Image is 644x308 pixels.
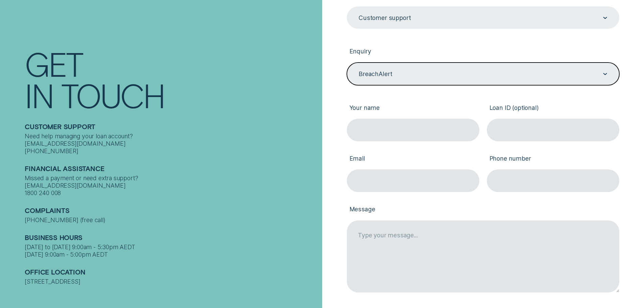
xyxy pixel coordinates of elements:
[25,243,318,258] div: [DATE] to [DATE] 9:00am - 5:30pm AEDT [DATE] 9:00am - 5:00pm AEDT
[359,14,411,22] div: Customer support
[347,149,479,169] label: Email
[347,199,619,220] label: Message
[25,268,318,278] h2: Office Location
[25,48,82,79] div: Get
[347,98,479,119] label: Your name
[25,48,318,111] h1: Get In Touch
[25,123,318,133] h2: Customer support
[25,79,53,111] div: In
[25,174,318,197] div: Missed a payment or need extra support? [EMAIL_ADDRESS][DOMAIN_NAME] 1800 240 008
[487,98,619,119] label: Loan ID (optional)
[347,42,619,63] label: Enquiry
[25,234,318,243] h2: Business Hours
[487,149,619,169] label: Phone number
[25,278,318,285] div: [STREET_ADDRESS]
[25,216,318,224] div: [PHONE_NUMBER] (free call)
[61,79,165,111] div: Touch
[25,207,318,216] h2: Complaints
[25,165,318,174] h2: Financial assistance
[359,70,392,78] div: BreachAlert
[25,133,318,155] div: Need help managing your loan account? [EMAIL_ADDRESS][DOMAIN_NAME] [PHONE_NUMBER]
